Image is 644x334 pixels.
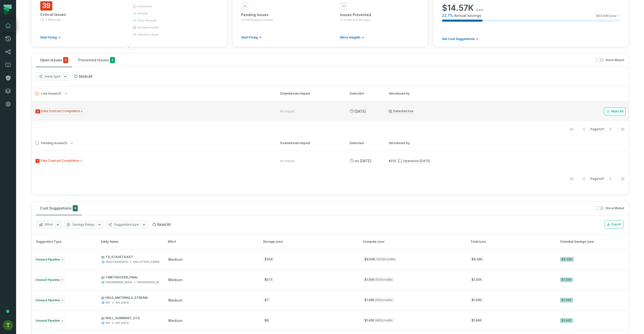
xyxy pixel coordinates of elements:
[138,4,152,8] span: freshness
[442,3,474,13] span: $ 14.57K
[354,159,371,163] relative-time: Aug 7, 2025, 12:52 AM GMT+3
[31,290,629,310] button: Unused PipelineFIELD_MATERIALS_STREAMAPIAPI_DATAmedium$7$1.48K/494credits$1.49K$1.49K
[110,57,115,63] span: 2
[566,124,578,134] button: Go to first page
[280,159,295,163] div: No Impact
[398,159,430,163] div: Opened
[476,8,484,12] span: /year
[241,35,261,39] a: Start Fixing
[241,12,320,17] div: Pending Issues
[73,205,78,211] span: 6
[31,310,629,330] button: Unused PipelineWELL_SUMMARY_STGAPIAPI_DATAmedium$8$1.45K/485credits$1.46K$1.46K
[138,11,148,15] span: volume
[138,25,159,29] span: schema health
[31,270,629,290] button: Unused PipelineTIMETRACKER_FINALENGINEERING_MAINENGINEERING_MAIN_OUTPUTmedium$0.17$1.50K/500credi...
[578,124,590,134] button: Go to previous page
[168,239,254,244] div: Effort
[241,2,249,11] span: -
[138,18,157,22] span: data anomaly
[442,37,475,41] span: Get Cost Suggestions
[375,298,393,302] span: / 494 credits
[340,35,364,39] a: More insights
[280,91,341,96] div: Downstream Impact
[263,257,274,262] div: $334
[363,298,394,302] span: $1.48K
[45,18,61,22] span: 2 Warnings
[375,318,393,322] span: / 485 credits
[101,316,140,320] p: WELL_SUMMARY_STG
[263,318,270,323] div: $8
[101,255,162,259] p: TS_STAGETICKET
[578,174,590,184] button: Go to previous page
[389,159,430,163] a: #213Opened[DATE] 10:03:31 PM
[363,239,461,244] div: Compute
[115,301,129,305] div: API_DATA
[263,298,270,303] div: $7
[454,13,481,18] span: Annual savings
[45,74,60,78] span: Issue type
[35,278,60,282] span: Unused Pipeline
[106,220,148,229] button: Suggestion type
[389,91,434,96] div: Introduced by
[36,201,82,215] button: Cost Suggestions
[63,57,68,63] span: critical issues and errors combined
[340,12,419,17] div: Issues Prevented
[35,141,271,145] button: Pending Issues(1)
[363,277,394,282] span: $1.50K
[168,278,182,282] span: medium
[121,58,624,62] div: Show Muted
[138,32,159,36] span: semantic bugs
[106,260,128,264] div: ENGSTAGEDATA
[40,35,60,39] a: Start Fixing
[72,223,95,227] span: Savings Range
[344,18,370,22] span: In the last 90 days
[350,141,380,145] div: Detected
[31,174,629,184] nav: pagination
[389,141,434,145] div: Introduced by
[168,257,182,262] span: medium
[34,158,84,164] span: Issue Type
[560,298,573,303] div: $1.49K
[35,92,61,96] span: Live Issues ( 1 )
[64,220,104,229] button: Savings Range
[280,141,341,145] div: Downstream Impact
[3,320,13,330] img: avatar of Tomer Galun
[36,53,72,67] button: Open Issues
[31,151,629,185] div: Pending Issues(1)
[241,18,273,22] span: in Pull Request checks
[363,318,394,323] span: $1.45K
[35,92,271,96] button: Live Issues(1)
[101,275,177,279] p: TIMETRACKER_FINAL
[36,220,62,229] button: Effort
[470,239,551,244] div: Total
[478,240,486,243] span: /year
[40,1,52,11] span: 39
[617,124,629,134] button: Go to last page
[376,257,395,261] span: / 3020 credits
[617,174,629,184] button: Go to last page
[586,240,594,243] span: /year
[566,174,629,184] ul: Page 1 of 1
[604,220,624,228] button: Export
[168,298,182,302] span: medium
[560,239,626,244] div: Potential Savings
[389,109,413,113] a: Detected live
[137,280,177,284] div: ENGINEERING_MAIN_OUTPUT
[74,53,119,67] button: Prevented Issues
[84,206,624,211] div: Show Muted
[560,318,573,323] div: $1.46K
[72,72,94,80] button: Reset All
[36,72,70,81] button: Issue type
[40,12,124,17] div: Critical Issues
[566,124,629,134] ul: Page 1 of 1
[40,35,57,39] span: Start Fixing
[263,239,354,244] div: Storage
[35,159,39,163] span: Severity
[35,298,60,302] span: Unused Pipeline
[350,91,380,96] div: Detected
[106,321,110,325] div: API
[115,321,129,325] div: API_DATA
[415,159,430,163] relative-time: Aug 6, 2025, 10:03 PM GMT+3
[566,174,578,184] button: Go to first page
[35,141,67,145] span: Pending Issues ( 1 )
